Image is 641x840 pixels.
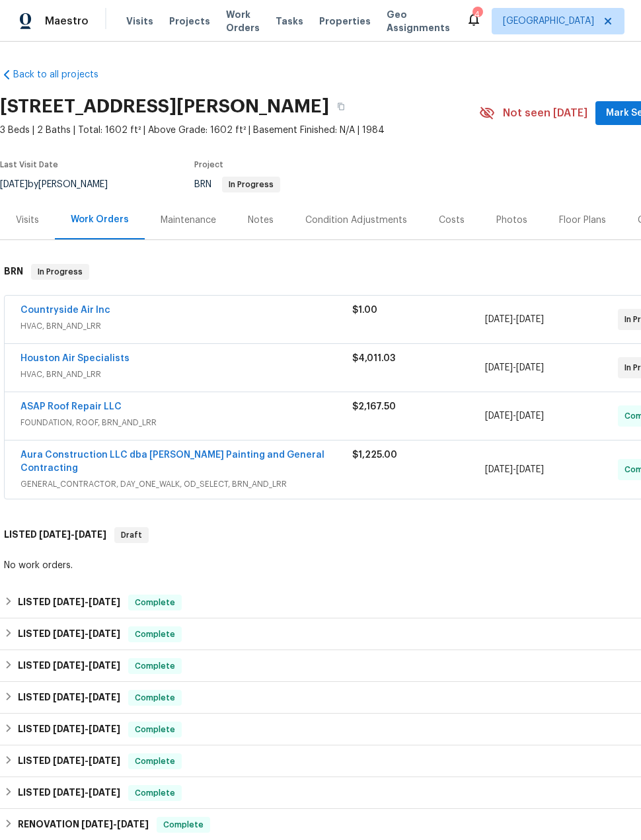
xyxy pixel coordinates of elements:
span: - [39,530,106,539]
div: Condition Adjustments [305,214,407,227]
span: [DATE] [89,629,120,638]
span: - [53,597,120,607]
div: Notes [248,214,274,227]
span: Complete [130,723,180,736]
span: Complete [130,691,180,704]
div: Photos [496,214,527,227]
span: - [53,788,120,797]
span: - [485,409,544,423]
span: - [53,661,120,670]
span: [DATE] [39,530,71,539]
span: Complete [130,755,180,768]
span: - [485,361,544,374]
span: [DATE] [53,597,85,607]
span: Complete [130,786,180,800]
span: Properties [319,15,371,28]
span: HVAC, BRN_AND_LRR [20,319,352,333]
span: [DATE] [89,756,120,765]
span: Maestro [45,15,89,28]
span: Tasks [276,17,303,26]
div: Work Orders [71,213,129,226]
h6: LISTED [18,595,120,610]
h6: LISTED [18,690,120,706]
span: [DATE] [53,661,85,670]
span: - [53,724,120,734]
a: Aura Construction LLC dba [PERSON_NAME] Painting and General Contracting [20,450,324,473]
span: [DATE] [53,629,85,638]
button: Copy Address [329,95,353,118]
h6: LISTED [18,753,120,769]
span: $4,011.03 [352,354,395,363]
a: Countryside Air Inc [20,306,110,315]
span: $2,167.50 [352,402,396,411]
span: [DATE] [89,661,120,670]
span: [DATE] [485,315,513,324]
span: Work Orders [226,8,260,34]
div: Visits [16,214,39,227]
div: 4 [472,8,482,21]
span: - [53,693,120,702]
span: BRN [194,180,280,189]
span: [DATE] [89,724,120,734]
span: - [485,463,544,476]
span: Complete [130,596,180,609]
div: Floor Plans [559,214,606,227]
span: [DATE] [485,465,513,474]
span: [DATE] [516,363,544,372]
span: - [485,313,544,326]
span: [DATE] [516,315,544,324]
h6: RENOVATION [18,817,149,833]
span: Not seen [DATE] [503,106,587,120]
span: [GEOGRAPHIC_DATA] [503,15,594,28]
span: Complete [130,659,180,673]
span: [DATE] [89,597,120,607]
div: Maintenance [161,214,216,227]
h6: LISTED [18,658,120,674]
span: $1.00 [352,306,377,315]
span: [DATE] [89,693,120,702]
span: [DATE] [485,411,513,421]
span: FOUNDATION, ROOF, BRN_AND_LRR [20,416,352,429]
a: Houston Air Specialists [20,354,130,363]
span: [DATE] [53,724,85,734]
span: Geo Assignments [387,8,450,34]
span: Draft [116,528,147,542]
span: - [81,819,149,829]
h6: LISTED [18,626,120,642]
span: Projects [169,15,210,28]
span: GENERAL_CONTRACTOR, DAY_ONE_WALK, OD_SELECT, BRN_AND_LRR [20,478,352,491]
span: $1,225.00 [352,450,397,460]
span: Project [194,161,223,169]
span: [DATE] [516,465,544,474]
span: [DATE] [81,819,113,829]
h6: LISTED [18,722,120,737]
span: - [53,756,120,765]
span: Visits [126,15,153,28]
span: Complete [158,818,209,831]
a: ASAP Roof Repair LLC [20,402,122,411]
h6: BRN [4,264,23,280]
span: HVAC, BRN_AND_LRR [20,368,352,381]
span: [DATE] [53,693,85,702]
h6: LISTED [4,527,106,543]
span: [DATE] [485,363,513,372]
div: Costs [439,214,465,227]
span: In Progress [32,265,88,278]
span: [DATE] [53,756,85,765]
span: [DATE] [516,411,544,421]
span: [DATE] [53,788,85,797]
span: In Progress [223,181,279,189]
span: [DATE] [89,788,120,797]
span: [DATE] [117,819,149,829]
span: - [53,629,120,638]
h6: LISTED [18,785,120,801]
span: Complete [130,628,180,641]
span: [DATE] [75,530,106,539]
